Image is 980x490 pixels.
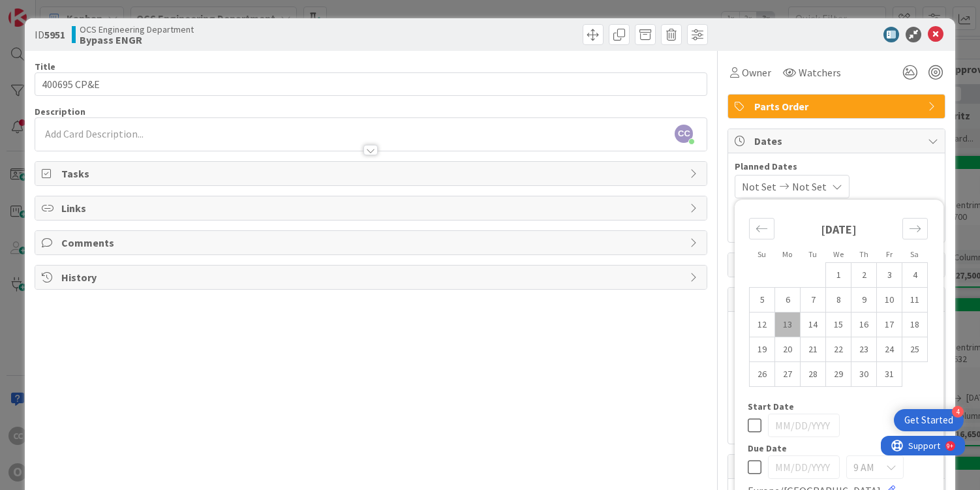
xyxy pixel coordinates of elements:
div: Open Get Started checklist, remaining modules: 4 [894,409,964,431]
td: Choose Saturday, 10/18/2025 12:00 PM as your check-in date. It’s available. [902,313,928,337]
td: Choose Sunday, 10/05/2025 12:00 PM as your check-in date. It’s available. [750,288,775,313]
small: We [833,249,844,259]
span: Not Set [792,179,827,194]
td: Choose Friday, 10/17/2025 12:00 PM as your check-in date. It’s available. [877,313,902,337]
td: Choose Wednesday, 10/01/2025 12:00 PM as your check-in date. It’s available. [826,263,851,288]
small: Tu [808,249,817,259]
td: Choose Monday, 10/13/2025 12:00 PM as your check-in date. It’s available. [775,313,801,337]
td: Choose Monday, 10/20/2025 12:00 PM as your check-in date. It’s available. [775,337,801,362]
td: Choose Saturday, 10/11/2025 12:00 PM as your check-in date. It’s available. [902,288,928,313]
td: Choose Friday, 10/24/2025 12:00 PM as your check-in date. It’s available. [877,337,902,362]
span: Not Set [742,179,776,194]
td: Choose Sunday, 10/19/2025 12:00 PM as your check-in date. It’s available. [750,337,775,362]
td: Choose Sunday, 10/12/2025 12:00 PM as your check-in date. It’s available. [750,313,775,337]
td: Choose Thursday, 10/16/2025 12:00 PM as your check-in date. It’s available. [851,313,877,337]
span: Due Date [748,444,787,453]
td: Choose Tuesday, 10/14/2025 12:00 PM as your check-in date. It’s available. [801,313,826,337]
input: MM/DD/YYYY [768,455,840,479]
span: Links [61,200,684,216]
td: Choose Thursday, 10/09/2025 12:00 PM as your check-in date. It’s available. [851,288,877,313]
span: OCS Engineering Department [80,24,194,35]
td: Choose Friday, 10/03/2025 12:00 PM as your check-in date. It’s available. [877,263,902,288]
span: CC [675,125,693,143]
td: Choose Wednesday, 10/29/2025 12:00 PM as your check-in date. It’s available. [826,362,851,387]
td: Choose Monday, 10/06/2025 12:00 PM as your check-in date. It’s available. [775,288,801,313]
td: Choose Saturday, 10/04/2025 12:00 PM as your check-in date. It’s available. [902,263,928,288]
span: 9 AM [853,458,874,476]
span: Dates [754,133,921,149]
div: Move backward to switch to the previous month. [749,218,774,239]
span: Watchers [799,65,841,80]
small: Su [758,249,766,259]
span: ID [35,27,65,42]
td: Choose Wednesday, 10/15/2025 12:00 PM as your check-in date. It’s available. [826,313,851,337]
td: Choose Thursday, 10/23/2025 12:00 PM as your check-in date. It’s available. [851,337,877,362]
small: Sa [910,249,919,259]
td: Choose Wednesday, 10/08/2025 12:00 PM as your check-in date. It’s available. [826,288,851,313]
td: Choose Tuesday, 10/28/2025 12:00 PM as your check-in date. It’s available. [801,362,826,387]
span: Description [35,106,85,117]
td: Choose Wednesday, 10/22/2025 12:00 PM as your check-in date. It’s available. [826,337,851,362]
span: Parts Order [754,99,921,114]
div: 4 [952,406,964,418]
input: MM/DD/YYYY [768,414,840,437]
b: 5951 [44,28,65,41]
td: Choose Tuesday, 10/07/2025 12:00 PM as your check-in date. It’s available. [801,288,826,313]
div: Get Started [904,414,953,427]
b: Bypass ENGR [80,35,194,45]
span: Support [27,2,59,18]
span: History [61,269,684,285]
td: Choose Tuesday, 10/21/2025 12:00 PM as your check-in date. It’s available. [801,337,826,362]
span: Tasks [61,166,684,181]
input: type card name here... [35,72,708,96]
span: Comments [61,235,684,251]
span: Start Date [748,402,794,411]
div: 9+ [66,5,72,16]
td: Choose Thursday, 10/02/2025 12:00 PM as your check-in date. It’s available. [851,263,877,288]
label: Title [35,61,55,72]
div: Move forward to switch to the next month. [902,218,928,239]
small: Mo [782,249,792,259]
span: Owner [742,65,771,80]
td: Choose Monday, 10/27/2025 12:00 PM as your check-in date. It’s available. [775,362,801,387]
td: Choose Thursday, 10/30/2025 12:00 PM as your check-in date. It’s available. [851,362,877,387]
td: Choose Sunday, 10/26/2025 12:00 PM as your check-in date. It’s available. [750,362,775,387]
div: Calendar [735,206,942,402]
small: Th [859,249,868,259]
span: Planned Dates [735,160,938,174]
td: Choose Saturday, 10/25/2025 12:00 PM as your check-in date. It’s available. [902,337,928,362]
td: Choose Friday, 10/31/2025 12:00 PM as your check-in date. It’s available. [877,362,902,387]
small: Fr [886,249,893,259]
td: Choose Friday, 10/10/2025 12:00 PM as your check-in date. It’s available. [877,288,902,313]
strong: [DATE] [821,222,857,237]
